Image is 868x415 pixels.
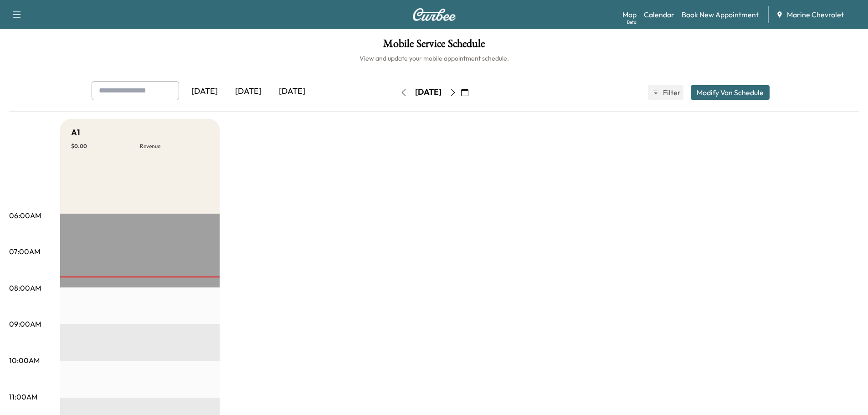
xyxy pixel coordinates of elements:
[9,54,859,63] h6: View and update your mobile appointment schedule.
[183,81,226,102] div: [DATE]
[663,87,679,98] span: Filter
[9,391,37,402] p: 11:00AM
[627,19,637,26] div: Beta
[9,318,41,329] p: 09:00AM
[9,210,41,221] p: 06:00AM
[787,9,844,20] span: Marine Chevrolet
[9,355,40,366] p: 10:00AM
[691,85,770,100] button: Modify Van Schedule
[71,126,80,139] h5: A1
[270,81,314,102] div: [DATE]
[622,9,637,20] a: MapBeta
[9,282,41,293] p: 08:00AM
[648,85,683,100] button: Filter
[9,38,859,54] h1: Mobile Service Schedule
[226,81,270,102] div: [DATE]
[415,87,442,98] div: [DATE]
[682,9,759,20] a: Book New Appointment
[412,8,456,21] img: Curbee Logo
[71,143,140,150] p: $ 0.00
[9,246,40,257] p: 07:00AM
[644,9,674,20] a: Calendar
[140,143,209,150] p: Revenue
